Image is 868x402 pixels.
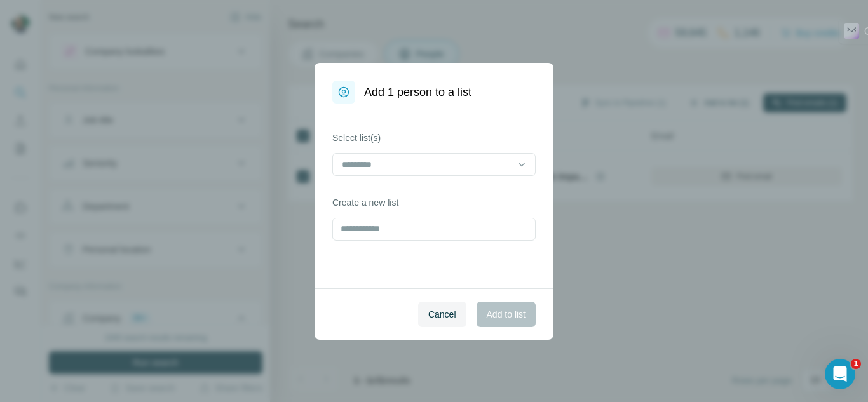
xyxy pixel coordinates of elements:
iframe: Intercom live chat [825,359,855,389]
label: Select list(s) [332,131,536,144]
span: Cancel [428,308,456,321]
button: Cancel [418,302,466,327]
label: Create a new list [332,196,536,209]
span: 1 [851,359,861,369]
h1: Add 1 person to a list [364,83,471,101]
